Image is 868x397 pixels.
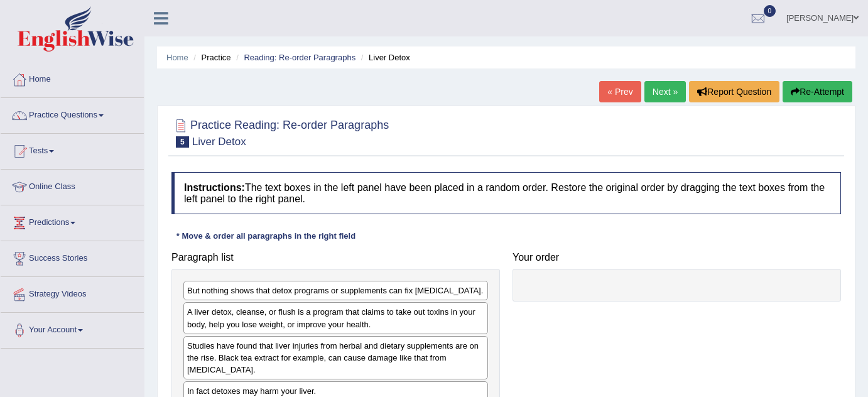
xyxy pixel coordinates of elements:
[171,172,841,214] h4: The text boxes in the left panel have been placed in a random order. Restore the original order b...
[171,116,389,148] h2: Practice Reading: Re-order Paragraphs
[599,81,641,102] a: « Prev
[171,230,361,242] div: * Move & order all paragraphs in the right field
[1,277,144,308] a: Strategy Videos
[183,336,488,379] div: Studies have found that liver injuries from herbal and dietary supplements are on the rise. Black...
[1,313,144,344] a: Your Account
[1,170,144,201] a: Online Class
[176,136,189,148] span: 5
[513,252,841,263] h4: Your order
[166,53,188,62] a: Home
[183,281,488,300] div: But nothing shows that detox programs or supplements can fix [MEDICAL_DATA].
[1,134,144,165] a: Tests
[358,52,410,63] li: Liver Detox
[192,136,246,148] small: Liver Detox
[644,81,686,102] a: Next »
[1,205,144,237] a: Predictions
[184,182,245,193] b: Instructions:
[171,252,500,263] h4: Paragraph list
[783,81,852,102] button: Re-Attempt
[190,52,231,63] li: Practice
[244,53,355,62] a: Reading: Re-order Paragraphs
[1,241,144,273] a: Success Stories
[1,98,144,129] a: Practice Questions
[1,62,144,94] a: Home
[689,81,779,102] button: Report Question
[764,5,776,17] span: 0
[183,302,488,334] div: A liver detox, cleanse, or flush is a program that claims to take out toxins in your body, help y...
